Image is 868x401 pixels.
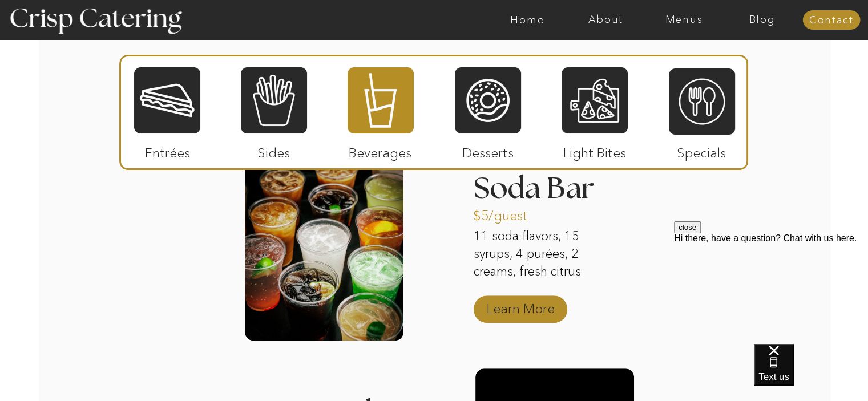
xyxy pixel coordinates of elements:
p: Desserts [450,133,526,167]
p: Entrées [130,133,205,167]
p: $5/guest [473,196,549,229]
iframe: podium webchat widget prompt [674,221,868,358]
p: Sides [236,133,312,167]
a: Home [488,14,567,26]
p: 11 soda flavors, 15 syrups, 4 purées, 2 creams, fresh citrus [474,228,616,282]
p: Specials [664,133,740,167]
h3: Soda Bar [474,174,632,205]
a: About [567,14,645,26]
p: Beverages [342,133,418,167]
a: Menus [645,14,723,26]
a: Learn More [483,289,559,322]
a: Blog [723,14,801,26]
iframe: podium webchat widget bubble [754,344,868,401]
a: Contact [802,15,860,26]
p: Light Bites [557,133,633,167]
